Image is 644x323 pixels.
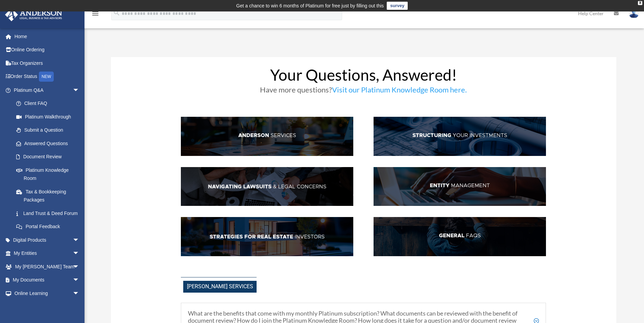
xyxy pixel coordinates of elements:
[374,167,546,206] img: EntManag_hdr
[73,287,86,300] span: arrow_drop_down
[9,220,90,234] a: Portal Feedback
[91,9,99,18] i: menu
[5,287,90,300] a: Online Learningarrow_drop_down
[9,97,86,110] a: Client FAQ
[181,67,546,86] h1: Your Questions, Answered!
[113,9,120,17] i: search
[5,260,90,273] a: My [PERSON_NAME] Teamarrow_drop_down
[183,281,257,293] span: [PERSON_NAME] Services
[9,124,90,137] a: Submit a Question
[39,72,54,82] div: NEW
[9,185,90,207] a: Tax & Bookkeeping Packages
[374,117,546,156] img: StructInv_hdr
[5,56,90,70] a: Tax Organizers
[9,163,90,185] a: Platinum Knowledge Room
[73,233,86,247] span: arrow_drop_down
[73,247,86,261] span: arrow_drop_down
[73,300,86,314] span: arrow_drop_down
[5,247,90,260] a: My Entitiesarrow_drop_down
[9,110,90,124] a: Platinum Walkthrough
[236,2,384,10] div: Get a chance to win 6 months of Platinum for free just by filling out this
[3,8,64,21] img: Anderson Advisors Platinum Portal
[5,30,90,43] a: Home
[387,2,408,10] a: survey
[374,217,546,256] img: GenFAQ_hdr
[9,137,90,150] a: Answered Questions
[5,70,90,84] a: Order StatusNEW
[73,260,86,274] span: arrow_drop_down
[181,167,353,206] img: NavLaw_hdr
[73,273,86,287] span: arrow_drop_down
[181,217,353,256] img: StratsRE_hdr
[9,150,90,164] a: Document Review
[5,273,90,287] a: My Documentsarrow_drop_down
[332,85,467,98] a: Visit our Platinum Knowledge Room here.
[91,12,99,18] a: menu
[5,83,90,97] a: Platinum Q&Aarrow_drop_down
[629,8,639,18] img: User Pic
[181,86,546,97] h3: Have more questions?
[73,83,86,97] span: arrow_drop_down
[5,233,90,247] a: Digital Productsarrow_drop_down
[9,207,90,220] a: Land Trust & Deed Forum
[5,300,90,314] a: Billingarrow_drop_down
[638,1,642,5] div: close
[5,43,90,57] a: Online Ordering
[181,117,353,156] img: AndServ_hdr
